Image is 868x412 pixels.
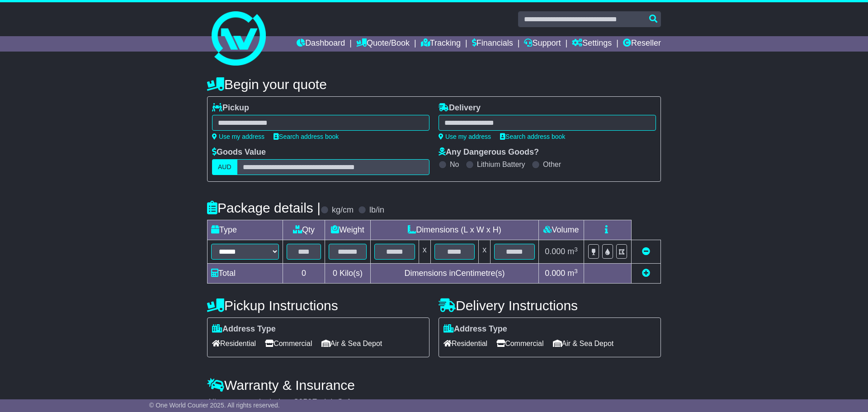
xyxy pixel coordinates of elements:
a: Financials [472,36,513,52]
span: © One World Courier 2025. All rights reserved. [149,402,280,409]
span: 0.000 [545,269,565,278]
h4: Package details | [207,200,321,215]
span: 0.000 [545,247,565,256]
td: Dimensions (L x W x H) [370,220,538,240]
a: Remove this item [642,247,650,256]
span: Commercial [265,336,312,350]
span: Commercial [496,336,543,350]
label: Lithium Battery [477,160,525,169]
td: 0 [283,264,325,284]
label: Pickup [212,103,249,113]
label: lb/in [369,205,384,215]
td: Dimensions in Centimetre(s) [370,264,538,284]
a: Reseller [623,36,661,52]
label: No [450,160,459,169]
span: Air & Sea Depot [553,336,614,350]
label: AUD [212,159,237,175]
td: x [419,240,430,264]
label: Other [543,160,561,169]
td: Qty [283,220,325,240]
sup: 3 [574,246,578,253]
label: Goods Value [212,147,266,157]
label: Address Type [212,324,276,334]
a: Search address book [500,133,565,140]
a: Use my address [212,133,264,140]
span: Air & Sea Depot [321,336,382,350]
a: Support [524,36,561,52]
label: kg/cm [332,205,354,215]
td: x [479,240,491,264]
a: Dashboard [297,36,345,52]
a: Search address book [274,133,339,140]
label: Any Dangerous Goods? [439,147,539,157]
span: 0 [333,269,337,278]
sup: 3 [574,268,578,275]
td: Type [208,220,283,240]
td: Volume [538,220,584,240]
h4: Begin your quote [207,77,661,92]
td: Total [208,264,283,284]
td: Kilo(s) [325,264,371,284]
span: 250 [298,398,312,407]
label: Address Type [443,324,507,334]
a: Settings [572,36,612,52]
span: Residential [443,336,487,350]
a: Use my address [439,133,491,140]
span: Residential [212,336,256,350]
h4: Delivery Instructions [439,298,661,313]
span: m [567,269,578,278]
a: Tracking [421,36,461,52]
span: m [567,247,578,256]
label: Delivery [439,103,481,113]
h4: Warranty & Insurance [207,378,661,393]
h4: Pickup Instructions [207,298,429,313]
a: Quote/Book [356,36,410,52]
div: All our quotes include a $ FreightSafe warranty. [207,398,661,407]
a: Add new item [642,269,650,278]
td: Weight [325,220,371,240]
